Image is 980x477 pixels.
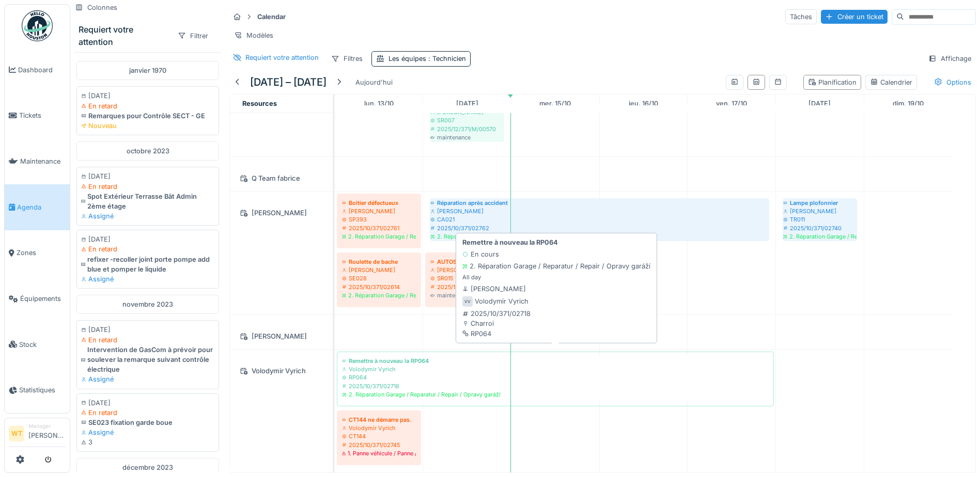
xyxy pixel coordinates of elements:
div: Nouveau [81,121,214,131]
div: Créer un ticket [821,10,888,24]
div: En retard [81,244,214,254]
div: 2. Réparation Garage / Reparatur / Repair / Opravy garáží [342,390,769,399]
span: : Technicien [426,55,466,62]
div: [DATE] [81,398,214,408]
a: Stock [5,322,70,368]
div: 3 [81,437,214,447]
a: 18 octobre 2025 [806,97,833,110]
div: VV [462,296,473,307]
div: Filtrer [173,28,213,43]
div: Volodymir Vyrich [342,365,769,373]
div: Assigné [81,211,214,221]
div: [PERSON_NAME] [342,266,416,274]
div: 2025/10/371/02740 [783,224,857,232]
div: En cours [462,249,499,259]
a: 15 octobre 2025 [537,97,573,110]
a: WT Manager[PERSON_NAME] [9,422,66,447]
div: novembre 2023 [76,295,219,314]
a: 16 octobre 2025 [626,97,661,110]
div: 2025/10/371/02614 [342,283,416,291]
span: Agenda [17,202,66,212]
li: [PERSON_NAME] [28,422,66,444]
div: 2. Réparation Garage / Reparatur / Repair / Opravy garáží [342,232,416,241]
div: Assigné [81,274,214,284]
div: [DATE] [81,171,214,181]
div: RP064 [462,329,531,339]
div: CT144 [342,432,416,440]
a: Tickets [5,93,70,139]
div: En retard [81,182,214,192]
div: Lampe plofonnier [783,199,857,207]
div: 2025/12/371/M/00570 [430,125,504,133]
div: Charroi [462,319,531,328]
div: Réparation après accident [430,199,769,207]
div: maintenance [430,133,504,141]
div: décembre 2023 [76,458,219,477]
span: Tickets [19,110,66,120]
div: 2. Réparation Garage / Reparatur / Repair / Opravy garáží [462,261,650,271]
div: maintenance [430,291,504,299]
strong: Calendar [253,12,290,22]
div: [DATE] [81,91,214,101]
div: Tâches [785,9,817,24]
div: 2. Réparation Garage / Reparatur / Repair / Opravy garáží [430,232,769,241]
li: WT [9,426,24,441]
div: Remarques pour Contrôle SECT - GE [81,111,214,121]
div: [PERSON_NAME] [342,207,416,215]
a: Équipements [5,276,70,322]
div: Intervention de GasCom à prévoir pour soulever la remarque suivant contrôle électrique [81,345,214,375]
div: octobre 2023 [76,141,219,161]
div: Affichage [924,51,976,66]
div: [PERSON_NAME] [236,330,326,343]
div: Requiert votre attention [245,53,319,62]
a: 13 octobre 2025 [362,97,396,110]
div: [DATE] [81,234,214,244]
a: Maintenance [5,138,70,184]
div: TR011 [783,215,857,224]
div: Options [929,75,976,90]
a: Agenda [5,184,70,230]
div: Boitier défectueux [342,199,416,207]
div: 2025/10/371/02718 [462,309,531,319]
a: Dashboard [5,47,70,93]
div: AUTOSECURITE [430,258,504,266]
div: Requiert votre attention [79,23,169,48]
div: SR015 [430,274,504,282]
div: Planification [808,77,857,87]
a: 14 octobre 2025 [454,97,481,110]
span: Zones [17,248,66,258]
div: Remettre à nouveau la RP064 [342,357,769,365]
h5: [DATE] – [DATE] [250,76,326,88]
div: SR007 [430,116,504,124]
div: Les équipes [388,54,466,63]
div: CA021 [430,215,769,224]
a: Zones [5,230,70,276]
div: 2025/10/371/02718 [342,382,769,390]
div: Calendrier [870,77,912,87]
a: Statistiques [5,368,70,414]
div: 2025/10/371/02745 [342,441,416,449]
div: En retard [81,408,214,418]
div: RP064 [342,373,769,381]
span: Resources [242,100,277,107]
strong: Remettre à nouveau la RP064 [462,237,558,247]
div: 1. Panne véhicule / Panne / Emergency / Rozdelenie [342,449,416,457]
div: 2. Réparation Garage / Reparatur / Repair / Opravy garáží [783,232,857,241]
div: SE023 fixation garde boue [81,418,214,427]
div: Manager [28,422,66,430]
div: Spot Extérieur Terrasse Bât Admin 2ème étage [81,192,214,211]
div: [PERSON_NAME] [236,206,326,219]
a: 19 octobre 2025 [890,97,926,110]
div: Assigné [81,427,214,437]
div: [PERSON_NAME] [430,266,504,274]
div: SP393 [342,215,416,224]
div: SE028 [342,274,416,282]
div: [PERSON_NAME] [430,207,769,215]
div: Filtres [326,51,367,66]
span: Dashboard [18,65,66,75]
div: [DATE] [81,325,214,335]
img: Badge_color-CXgf-gQk.svg [22,10,53,41]
span: Maintenance [20,156,66,166]
div: janvier 1970 [76,61,219,80]
div: Aujourd'hui [351,75,397,89]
